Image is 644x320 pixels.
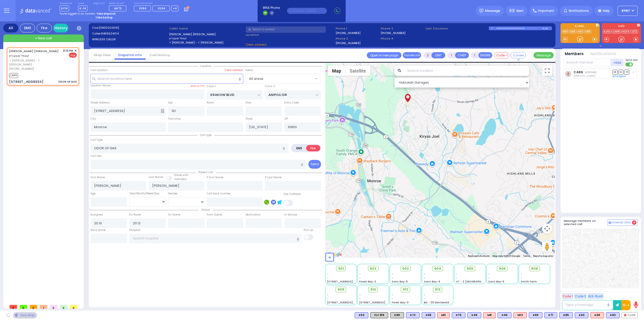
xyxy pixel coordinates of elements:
span: All areas [246,74,314,83]
div: Fire [37,24,52,32]
span: - [424,293,425,297]
a: K68 [569,30,576,33]
span: members [174,177,187,181]
a: Open this area in Google Maps (opens a new window) [327,251,343,258]
span: Sanz Bay-5 [488,280,504,283]
span: - [327,297,329,301]
span: Notifications [569,9,589,13]
a: K63 [577,30,584,33]
label: [PHONE_NUMBER] [336,31,360,35]
div: BLS [575,312,588,318]
a: Call History [146,53,174,57]
span: 902 [370,266,376,271]
input: Search location here [91,74,244,83]
label: First Name [91,175,105,180]
div: BLS [467,312,481,318]
span: - [424,272,425,276]
span: 910 [370,287,376,292]
label: Call Location [91,68,108,72]
label: Cross 2 [265,84,275,88]
label: In Service [284,213,297,217]
div: K86 [559,312,573,318]
span: - [456,272,458,276]
button: Show satellite imagery [345,66,370,76]
label: Use Callback [284,192,301,196]
div: K90 [390,312,404,318]
span: Call type [197,133,214,137]
button: CHIEF [455,52,469,58]
img: message.svg [479,9,483,13]
button: 10-4 [621,300,631,310]
span: - [327,272,329,276]
a: Send again [613,75,626,78]
span: - [521,276,522,280]
span: 908 [531,266,538,271]
span: BG - 29 Merriewold S. [424,301,452,304]
label: Assigned [91,213,103,217]
label: P Last Name [265,175,281,180]
div: BLS [544,312,557,318]
button: Code 2 [574,293,587,299]
span: Send text [625,58,638,62]
button: Toggle fullscreen view [542,66,552,76]
label: Call Type [91,138,103,142]
span: CAR6 [9,73,18,78]
span: - [327,293,329,297]
div: K58 [422,312,435,318]
a: KJFD [603,30,611,33]
button: ENGINE [478,52,492,58]
span: - [392,276,393,280]
span: FD84 [139,6,146,10]
span: Patient info [196,170,216,174]
button: Transfer call [403,52,421,58]
div: BLS [406,312,420,318]
span: 4 [632,220,636,225]
label: Destination [246,213,261,217]
span: Sanz Bay-4 [424,280,440,283]
div: ALS [513,312,527,318]
label: Street Address [91,101,110,105]
span: Other building occupants [161,109,164,113]
strong: Take backup [95,16,113,19]
span: Phone 1 [336,26,379,31]
button: Notifications [590,51,616,57]
label: ZIP [284,117,288,121]
span: Phone 2 [336,37,379,41]
a: 1212 [631,30,638,33]
button: Members [565,51,584,57]
span: 0 [60,305,67,309]
label: Clear address [225,68,243,72]
img: Google [327,251,343,258]
button: Map camera controls [542,224,552,234]
span: Internal Chat [612,221,631,224]
div: BLS [498,312,511,318]
button: Code 1 [562,293,573,299]
label: Back Home [91,228,106,232]
span: 0 [70,305,77,309]
label: P First Name [207,175,223,180]
strong: Take dispatch [96,12,116,16]
span: Location [198,64,214,68]
span: All areas [249,76,263,81]
label: Lines [78,2,88,5]
a: FD24 [621,30,630,33]
span: 913 [435,287,440,292]
label: Areas [246,68,253,72]
button: ALS-Rush [587,293,604,299]
label: State [246,117,253,121]
div: BLS [529,312,542,318]
label: Apt [168,101,173,105]
div: K71 [544,312,557,318]
input: (000)000-00000 [287,8,327,14]
img: red-radio-icon.svg [624,314,626,316]
label: Location [246,33,334,37]
div: K-14 [542,26,552,30]
span: - [424,297,425,301]
span: 903 [402,266,409,271]
input: Search location [404,66,530,76]
a: K83 [562,30,569,33]
label: KJFD [602,25,641,28]
label: Dispatcher [60,2,72,5]
label: Hospital [129,228,140,232]
label: WIRELESS CALLER [92,37,167,42]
